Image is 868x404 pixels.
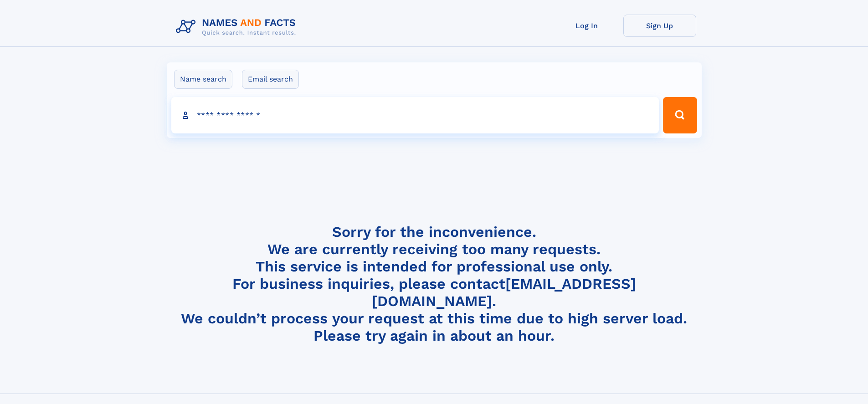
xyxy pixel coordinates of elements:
[172,223,696,345] h4: Sorry for the inconvenience. We are currently receiving too many requests. This service is intend...
[663,97,697,133] button: Search Button
[550,15,623,37] a: Log In
[172,15,303,39] img: Logo Names and Facts
[242,70,299,89] label: Email search
[372,275,636,310] a: [EMAIL_ADDRESS][DOMAIN_NAME]
[171,97,659,133] input: search input
[623,15,696,37] a: Sign Up
[174,70,232,89] label: Name search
